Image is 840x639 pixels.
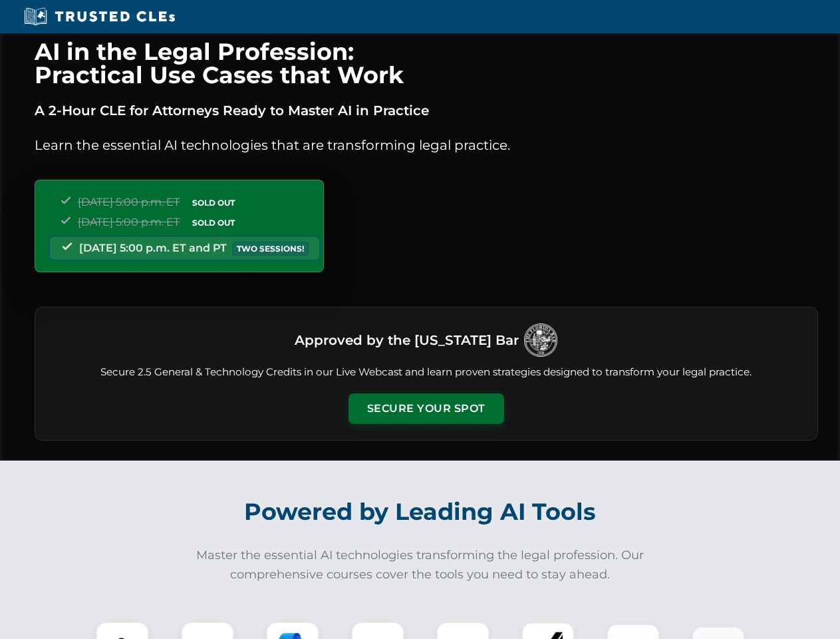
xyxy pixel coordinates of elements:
span: SOLD OUT [188,196,239,210]
p: A 2-Hour CLE for Attorneys Ready to Master AI in Practice [35,100,818,121]
h3: Approved by the [US_STATE] Bar [295,328,519,352]
span: SOLD OUT [188,216,239,230]
h2: Powered by Leading AI Tools [52,489,789,535]
span: [DATE] 5:00 p.m. ET [78,216,180,228]
p: Master the essential AI technologies transforming the legal profession. Our comprehensive courses... [188,546,653,584]
p: Learn the essential AI technologies that are transforming legal practice. [35,134,818,156]
h1: AI in the Legal Profession: Practical Use Cases that Work [35,40,818,87]
img: Trusted CLEs [20,7,179,27]
span: [DATE] 5:00 p.m. ET [78,196,180,208]
button: Secure Your Spot [349,393,504,424]
img: Logo [524,323,557,357]
p: Secure 2.5 General & Technology Credits in our Live Webcast and learn proven strategies designed ... [51,365,801,380]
